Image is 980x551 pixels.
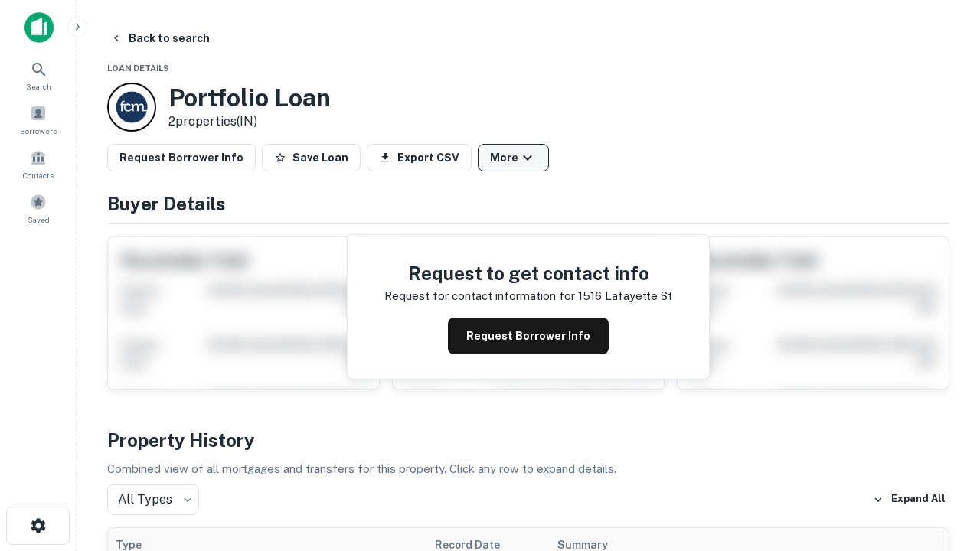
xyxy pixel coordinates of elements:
button: Export CSV [367,144,472,171]
span: Loan Details [107,64,169,73]
span: Search [26,80,51,93]
h4: Buyer Details [107,190,949,217]
span: Borrowers [20,125,57,137]
p: 2 properties (IN) [168,112,331,131]
iframe: Chat Widget [903,380,980,453]
a: Contacts [5,143,72,184]
span: Contacts [23,169,54,181]
button: Back to search [104,24,216,52]
button: Request Borrower Info [448,318,609,354]
h3: Portfolio Loan [168,83,331,112]
a: Search [5,54,72,96]
p: Request for contact information for [384,287,575,305]
p: Combined view of all mortgages and transfers for this property. Click any row to expand details. [107,460,949,478]
p: 1516 lafayette st [578,287,672,305]
button: Request Borrower Info [107,144,256,171]
img: capitalize-icon.png [24,12,54,43]
button: More [478,144,549,171]
h4: Property History [107,426,949,454]
button: Expand All [869,488,949,511]
button: Save Loan [262,144,361,171]
span: Saved [28,214,50,226]
h4: Request to get contact info [384,259,672,287]
div: All Types [107,484,199,515]
a: Borrowers [5,99,72,140]
a: Saved [5,187,72,229]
